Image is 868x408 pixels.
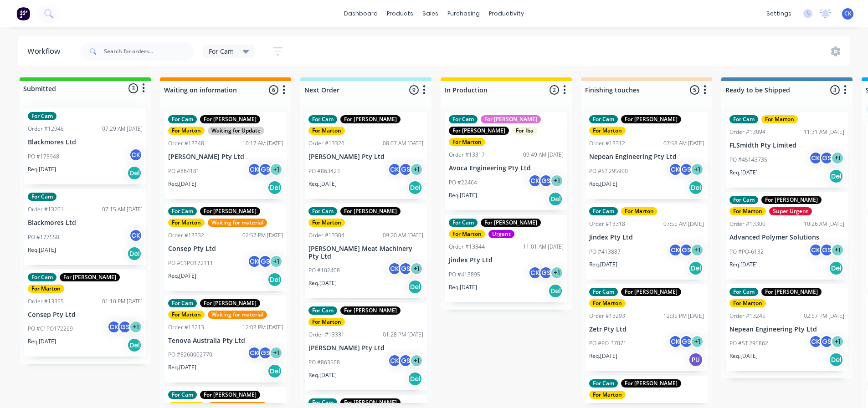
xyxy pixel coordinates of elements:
[308,279,337,287] p: Req. [DATE]
[449,219,478,227] div: For Cam
[829,169,843,184] div: Del
[726,284,848,372] div: For CamFor [PERSON_NAME]For MartonOrder #1324502:57 PM [DATE]Nepean Engineering Pty LtdPO #ST 295...
[168,207,197,215] div: For Cam
[688,352,703,367] div: PU
[548,284,563,298] div: Del
[690,243,704,257] div: + 1
[388,354,401,367] div: CK
[726,192,848,280] div: For CamFor [PERSON_NAME]For MartonSuper UrgentOrder #1330010:26 AM [DATE]Advanced Polymer Solutio...
[449,230,485,238] div: For Marton
[589,379,618,388] div: For Cam
[168,231,204,240] div: Order #13332
[729,128,765,136] div: Order #13094
[267,180,282,195] div: Del
[129,320,143,334] div: + 1
[443,7,484,20] div: purchasing
[809,151,822,165] div: CK
[729,260,758,269] p: Req. [DATE]
[762,7,796,20] div: settings
[258,255,272,268] div: GS
[761,288,822,296] div: For [PERSON_NAME]
[267,364,282,378] div: Del
[168,363,196,372] p: Req. [DATE]
[481,115,541,123] div: For [PERSON_NAME]
[589,180,617,188] p: Req. [DATE]
[408,372,422,386] div: Del
[410,262,423,275] div: + 1
[339,7,382,20] a: dashboard
[164,204,287,291] div: For CamFor [PERSON_NAME]For MartonWaiting for materialOrder #1333202:57 PM [DATE]Consep Pty LtdPO...
[445,215,567,302] div: For CamFor [PERSON_NAME]For MartonUrgentOrder #1334411:01 AM [DATE]Jindex Pty LtdPO #413895CKGS+1...
[690,335,704,348] div: + 1
[449,164,564,172] p: Avoca Engineering Pty Ltd
[729,220,765,228] div: Order #13300
[308,344,423,352] p: [PERSON_NAME] Pty Ltd
[399,163,412,176] div: GS
[820,243,833,257] div: GS
[305,204,427,299] div: For CamFor [PERSON_NAME]For MartonOrder #1330409:20 AM [DATE][PERSON_NAME] Meat Machinery Pty Ltd...
[688,261,703,275] div: Del
[247,163,261,176] div: CK
[589,299,626,307] div: For Marton
[168,245,283,253] p: Consep Pty Ltd
[208,311,267,319] div: Waiting for material
[28,193,56,201] div: For Cam
[305,112,427,199] div: For CamFor [PERSON_NAME]For MartonOrder #1332608:07 AM [DATE][PERSON_NAME] Pty LtdPO #863423CKGS+...
[24,108,146,184] div: For CamOrder #1294607:29 AM [DATE]Blackmores LtdPO #175948CKReq.[DATE]Del
[809,335,822,348] div: CK
[28,325,73,333] p: PO #C1PO172269
[408,180,422,195] div: Del
[729,288,758,296] div: For Cam
[589,220,625,228] div: Order #13318
[104,42,194,61] input: Search for orders...
[267,272,282,287] div: Del
[269,255,283,268] div: + 1
[28,138,143,146] p: Blackmores Ltd
[586,284,708,372] div: For CamFor [PERSON_NAME]For MartonOrder #1329312:35 PM [DATE]Zetr Pty LtdPO #PO-37071CKGS+1Req.[D...
[399,354,412,367] div: GS
[410,354,423,367] div: + 1
[28,273,56,281] div: For Cam
[523,243,564,251] div: 11:01 AM [DATE]
[663,139,704,148] div: 07:58 AM [DATE]
[729,312,765,320] div: Order #13245
[729,142,844,149] p: FLSmidth Pty Limited
[383,331,423,339] div: 01:28 PM [DATE]
[258,163,272,176] div: GS
[589,248,621,256] p: PO #413887
[729,339,768,347] p: PO #ST 295862
[589,127,626,135] div: For Marton
[28,112,56,120] div: For Cam
[164,112,287,199] div: For CamFor [PERSON_NAME]For MartonWaiting for UpdateOrder #1334810:17 AM [DATE][PERSON_NAME] Pty ...
[621,115,681,123] div: For [PERSON_NAME]
[769,207,812,215] div: Super Urgent
[28,246,56,254] p: Req. [DATE]
[209,46,234,56] span: For Cam
[621,288,681,296] div: For [PERSON_NAME]
[308,127,345,135] div: For Marton
[28,285,64,293] div: For Marton
[418,7,443,20] div: sales
[102,125,143,133] div: 07:29 AM [DATE]
[340,207,401,215] div: For [PERSON_NAME]
[308,180,337,188] p: Req. [DATE]
[129,148,143,162] div: CK
[589,339,627,347] p: PO #PO-37071
[388,262,401,275] div: CK
[449,138,485,146] div: For Marton
[408,280,422,294] div: Del
[809,243,822,257] div: CK
[200,391,260,399] div: For [PERSON_NAME]
[305,303,427,390] div: For CamFor [PERSON_NAME]For MartonOrder #1333101:28 PM [DATE][PERSON_NAME] Pty LtdPO #863508CKGS+...
[28,125,64,133] div: Order #12946
[308,231,344,240] div: Order #13304
[729,207,766,215] div: For Marton
[129,229,143,242] div: CK
[382,7,418,20] div: products
[242,231,283,240] div: 02:57 PM [DATE]
[107,320,121,334] div: CK
[589,167,628,175] p: PO #ST 295900
[168,180,196,188] p: Req. [DATE]
[523,151,564,159] div: 09:49 AM [DATE]
[589,234,704,241] p: Jindex Pty Ltd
